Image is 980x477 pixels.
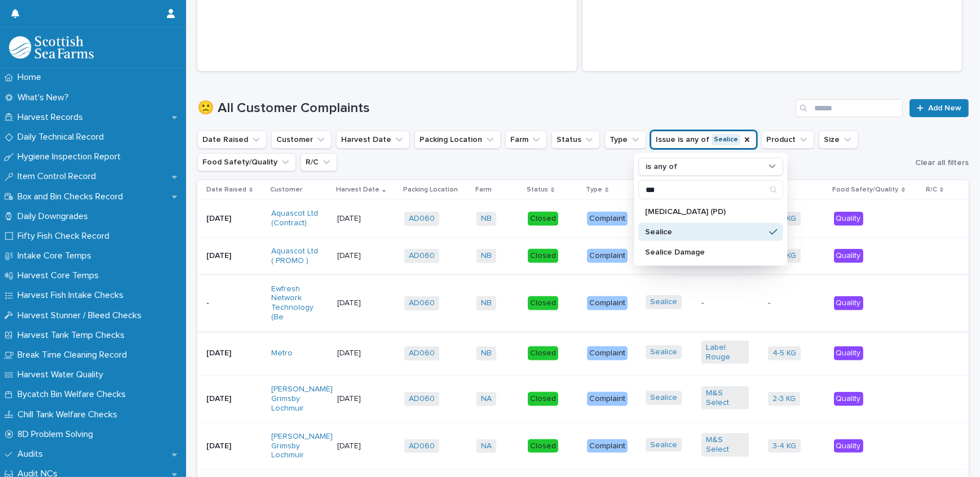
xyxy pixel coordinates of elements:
p: Farm [475,184,492,196]
p: - [768,298,815,308]
a: Aquascot Ltd (Contract) [271,209,318,228]
div: Complaint [587,346,628,360]
span: Clear all filters [915,159,969,167]
p: Packing Location [403,184,458,196]
h1: 🙁 All Customer Complaints [197,100,791,117]
p: Intake Core Temps [13,251,100,261]
a: 2-3 KG [772,394,796,404]
p: Home [13,72,50,83]
p: [DATE] [206,349,253,358]
p: [DATE] [337,214,384,224]
p: Harvest Core Temps [13,270,108,281]
a: AD060 [409,349,435,358]
div: Complaint [587,212,628,226]
div: Closed [528,249,558,263]
a: 3-4 KG [772,442,796,451]
p: Harvest Fish Intake Checks [13,290,133,301]
p: Type [586,184,602,196]
p: [DATE] [206,394,253,404]
p: Audits [13,449,52,460]
a: Ewfresh Network Technology (Be [271,284,318,322]
a: Sealice [650,393,677,403]
button: Issue [651,131,757,149]
div: Complaint [587,392,628,406]
a: M&S Select [706,435,744,454]
a: Label Rouge [706,343,744,362]
div: Closed [528,212,558,226]
a: Sealice [650,347,677,357]
img: mMrefqRFQpe26GRNOUkG [9,36,94,59]
input: Search [639,181,783,199]
p: [DATE] [337,394,384,404]
a: [PERSON_NAME] Grimsby Lochmuir [271,432,333,460]
div: Search [639,180,783,199]
p: Fifty Fish Check Record [13,231,118,242]
a: [PERSON_NAME] Grimsby Lochmuir [271,385,333,413]
p: R/C [926,184,937,196]
div: Quality [834,392,863,406]
span: Add New [928,104,961,112]
div: Closed [528,439,558,453]
tr: [DATE][PERSON_NAME] Grimsby Lochmuir [DATE]AD060 NA ClosedComplaintSealice M&S Select 3-4 KG Quality [197,422,969,469]
p: Daily Downgrades [13,211,97,222]
tr: -Ewfresh Network Technology (Be [DATE]AD060 NB ClosedComplaintSealice --Quality [197,275,969,331]
p: Customer [270,184,302,196]
tr: [DATE]Metro [DATE]AD060 NB ClosedComplaintSealice Label Rouge 4-5 KG Quality [197,331,969,376]
p: [DATE] [337,251,384,261]
a: AD060 [409,442,435,451]
div: Closed [528,346,558,360]
p: Hygiene Inspection Report [13,151,130,162]
a: AD060 [409,298,435,308]
p: Harvest Stunner / Bleed Checks [13,310,151,321]
a: Aquascot Ltd ( PROMO ) [271,247,318,266]
button: Product [761,131,814,149]
a: AD060 [409,251,435,261]
div: Quality [834,346,863,360]
a: Add New [910,99,969,117]
button: Customer [271,131,332,149]
p: Daily Technical Record [13,132,113,142]
tr: [DATE][PERSON_NAME] Grimsby Lochmuir [DATE]AD060 NA ClosedComplaintSealice M&S Select 2-3 KG Quality [197,376,969,422]
button: Type [604,131,646,149]
tr: [DATE]Aquascot Ltd (Contract) [DATE]AD060 NB ClosedComplaintSealice Standard 5-6 KG Quality [197,200,969,238]
p: Date Raised [206,184,246,196]
a: Metro [271,349,293,358]
input: Search [796,99,903,117]
div: Quality [834,439,863,453]
p: Item Control Record [13,171,105,182]
p: Sealice Damage [646,248,765,256]
p: [DATE] [206,251,253,261]
p: Harvest Records [13,112,92,123]
button: R/C [301,153,337,171]
p: [DATE] [337,349,384,358]
div: Complaint [587,249,628,263]
p: Food Safety/Quality [833,184,899,196]
button: Packing Location [414,131,501,149]
p: is any of [646,162,678,172]
p: Harvest Date [336,184,379,196]
button: Harvest Date [336,131,410,149]
button: Status [551,131,600,149]
div: Complaint [587,296,628,310]
p: - [206,298,253,308]
a: Sealice [650,440,677,450]
div: Quality [834,296,863,310]
p: [DATE] [206,214,253,224]
a: NA [481,442,492,451]
button: Farm [505,131,547,149]
a: NB [481,298,492,308]
p: [DATE] [206,442,253,451]
p: Status [527,184,548,196]
a: NA [481,394,492,404]
div: Closed [528,392,558,406]
a: AD060 [409,394,435,404]
p: [MEDICAL_DATA] (PD) [646,208,765,216]
button: Date Raised [197,131,267,149]
button: Clear all filters [911,154,969,171]
a: AD060 [409,214,435,224]
p: - [701,298,748,308]
a: NB [481,214,492,224]
p: [DATE] [337,298,384,308]
div: Quality [834,212,863,226]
